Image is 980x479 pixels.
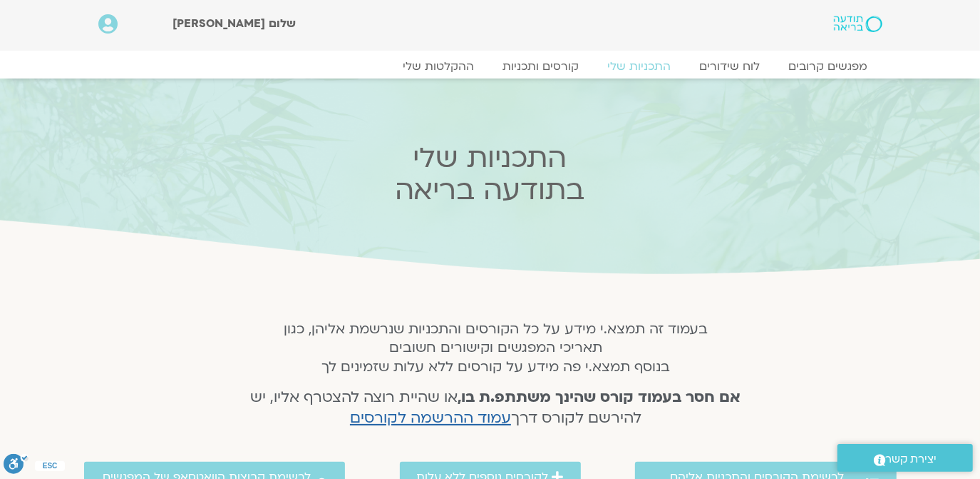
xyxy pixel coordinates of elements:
h4: או שהיית רוצה להצטרף אליו, יש להירשם לקורס דרך [232,388,760,429]
h5: בעמוד זה תמצא.י מידע על כל הקורסים והתכניות שנרשמת אליהן, כגון תאריכי המפגשים וקישורים חשובים בנו... [232,320,760,376]
a: ההקלטות שלי [389,59,489,74]
a: מפגשים קרובים [775,59,882,74]
span: יצירת קשר [886,450,937,469]
a: עמוד ההרשמה לקורסים [350,408,511,428]
a: התכניות שלי [594,59,686,74]
strong: אם חסר בעמוד קורס שהינך משתתפ.ת בו, [458,387,741,408]
h2: התכניות שלי בתודעה בריאה [210,142,769,206]
span: שלום [PERSON_NAME] [172,16,296,31]
a: קורסים ותכניות [489,59,594,74]
a: לוח שידורים [686,59,775,74]
a: יצירת קשר [837,444,973,472]
nav: Menu [98,59,882,74]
